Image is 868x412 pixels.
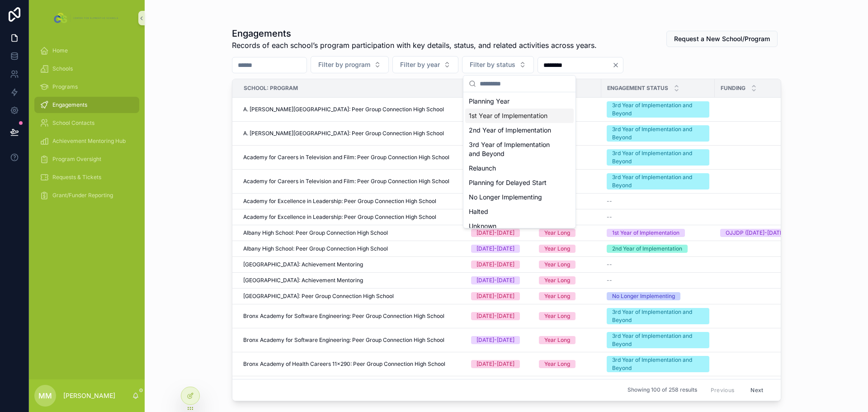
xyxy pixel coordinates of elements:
[465,219,574,233] div: Unknown
[38,390,52,401] span: MM
[539,229,596,237] a: Year Long
[612,332,704,348] div: 3rd Year of Implementation and Beyond
[63,391,115,400] p: [PERSON_NAME]
[465,204,574,219] div: Halted
[311,56,389,73] button: Select Button
[607,173,709,189] a: 3rd Year of Implementation and Beyond
[470,60,515,69] span: Filter by status
[612,308,704,324] div: 3rd Year of Implementation and Beyond
[476,292,514,300] div: [DATE]-[DATE]
[52,156,101,163] span: Program Oversight
[243,106,460,113] a: A. [PERSON_NAME][GEOGRAPHIC_DATA]: Peer Group Connection High School
[243,336,444,344] span: Bronx Academy for Software Engineering: Peer Group Connection High School
[243,178,449,185] span: Academy for Careers in Television and Film: Peer Group Connection High School
[243,261,460,268] a: [GEOGRAPHIC_DATA]: Achievement Mentoring
[34,97,139,113] a: Engagements
[539,292,596,300] a: Year Long
[607,332,709,348] a: 3rd Year of Implementation and Beyond
[612,245,682,253] div: 2nd Year of Implementation
[243,313,460,320] a: Bronx Academy for Software Engineering: Peer Group Connection High School
[612,62,623,69] button: Clear
[244,85,298,92] span: School: Program
[607,149,709,166] a: 3rd Year of Implementation and Beyond
[471,292,528,300] a: [DATE]-[DATE]
[52,137,126,145] span: Achievement Mentoring Hub
[744,383,769,397] button: Next
[243,360,445,368] span: Bronx Academy of Health Careers 11x290: Peer Group Connection High School
[29,36,145,215] div: scrollable content
[471,245,528,253] a: [DATE]-[DATE]
[720,229,800,237] a: OJJDP ([DATE]-[DATE])
[465,161,574,175] div: Relaunch
[52,101,87,109] span: Engagements
[666,31,778,47] button: Request a New School/Program
[243,245,388,252] span: Albany High School: Peer Group Connection High School
[400,60,440,69] span: Filter by year
[612,292,675,300] div: No Longer Implementing
[539,336,596,344] a: Year Long
[476,360,514,368] div: [DATE]-[DATE]
[463,92,576,228] div: Suggestions
[34,187,139,204] a: Grant/Funder Reporting
[539,245,596,253] a: Year Long
[243,229,388,237] span: Albany High School: Peer Group Connection High School
[243,229,460,237] a: Albany High School: Peer Group Connection High School
[612,173,704,189] div: 3rd Year of Implementation and Beyond
[544,245,570,253] div: Year Long
[476,276,514,284] div: [DATE]-[DATE]
[471,276,528,284] a: [DATE]-[DATE]
[471,360,528,368] a: [DATE]-[DATE]
[607,245,709,253] a: 2nd Year of Implementation
[476,245,514,253] div: [DATE]-[DATE]
[721,85,745,92] span: Funding
[34,151,139,167] a: Program Oversight
[607,292,709,300] a: No Longer Implementing
[612,356,704,372] div: 3rd Year of Implementation and Beyond
[612,229,679,237] div: 1st Year of Implementation
[607,198,709,205] a: --
[607,261,709,268] a: --
[52,83,78,90] span: Programs
[465,123,574,137] div: 2nd Year of Implementation
[476,229,514,237] div: [DATE]-[DATE]
[243,213,460,221] a: Academy for Excellence in Leadership: Peer Group Connection High School
[243,130,460,137] a: A. [PERSON_NAME][GEOGRAPHIC_DATA]: Peer Group Connection High School
[607,356,709,372] a: 3rd Year of Implementation and Beyond
[243,178,460,185] a: Academy for Careers in Television and Film: Peer Group Connection High School
[539,360,596,368] a: Year Long
[544,260,570,269] div: Year Long
[462,56,534,73] button: Select Button
[726,229,787,237] div: OJJDP ([DATE]-[DATE])
[243,198,436,205] span: Academy for Excellence in Leadership: Peer Group Connection High School
[465,137,574,161] div: 3rd Year of Implementation and Beyond
[243,130,444,137] span: A. [PERSON_NAME][GEOGRAPHIC_DATA]: Peer Group Connection High School
[52,192,113,199] span: Grant/Funder Reporting
[243,213,436,221] span: Academy for Excellence in Leadership: Peer Group Connection High School
[243,360,460,368] a: Bronx Academy of Health Careers 11x290: Peer Group Connection High School
[52,174,101,181] span: Requests & Tickets
[232,27,597,40] h1: Engagements
[52,65,73,72] span: Schools
[52,47,68,54] span: Home
[243,198,460,205] a: Academy for Excellence in Leadership: Peer Group Connection High School
[544,276,570,284] div: Year Long
[243,277,363,284] span: [GEOGRAPHIC_DATA]: Achievement Mentoring
[471,312,528,320] a: [DATE]-[DATE]
[243,106,444,113] span: A. [PERSON_NAME][GEOGRAPHIC_DATA]: Peer Group Connection High School
[544,292,570,300] div: Year Long
[607,308,709,324] a: 3rd Year of Implementation and Beyond
[52,119,94,127] span: School Contacts
[607,213,612,221] span: --
[544,229,570,237] div: Year Long
[544,336,570,344] div: Year Long
[607,229,709,237] a: 1st Year of Implementation
[243,313,444,320] span: Bronx Academy for Software Engineering: Peer Group Connection High School
[544,312,570,320] div: Year Long
[607,277,612,284] span: --
[627,387,697,394] span: Showing 100 of 258 results
[674,34,770,43] span: Request a New School/Program
[232,40,597,51] span: Records of each school’s program participation with key details, status, and related activities a...
[539,276,596,284] a: Year Long
[243,245,460,252] a: Albany High School: Peer Group Connection High School
[52,11,121,25] img: App logo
